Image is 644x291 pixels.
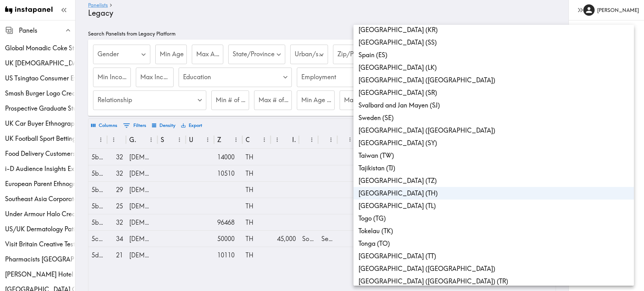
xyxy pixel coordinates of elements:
[353,212,634,225] li: Togo (TG)
[353,262,634,275] li: [GEOGRAPHIC_DATA] ([GEOGRAPHIC_DATA])
[353,225,634,237] li: Tokelau (TK)
[353,200,634,212] li: [GEOGRAPHIC_DATA] (TL)
[353,86,634,99] li: [GEOGRAPHIC_DATA] (SR)
[353,24,634,36] li: [GEOGRAPHIC_DATA] (KR)
[353,250,634,262] li: [GEOGRAPHIC_DATA] (TT)
[353,162,634,174] li: Tajikistan (TJ)
[353,99,634,112] li: Svalbard and Jan Mayen (SJ)
[353,137,634,149] li: [GEOGRAPHIC_DATA] (SY)
[353,74,634,86] li: [GEOGRAPHIC_DATA] ([GEOGRAPHIC_DATA])
[353,237,634,250] li: Tonga (TO)
[353,61,634,74] li: [GEOGRAPHIC_DATA] (LK)
[353,149,634,162] li: Taiwan (TW)
[353,187,634,200] li: [GEOGRAPHIC_DATA] (TH)
[353,124,634,137] li: [GEOGRAPHIC_DATA] ([GEOGRAPHIC_DATA])
[353,174,634,187] li: [GEOGRAPHIC_DATA] (TZ)
[353,36,634,49] li: [GEOGRAPHIC_DATA] (SS)
[353,112,634,124] li: Sweden (SE)
[353,275,634,288] li: [GEOGRAPHIC_DATA] ([GEOGRAPHIC_DATA]) (TR)
[353,49,634,61] li: Spain (ES)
